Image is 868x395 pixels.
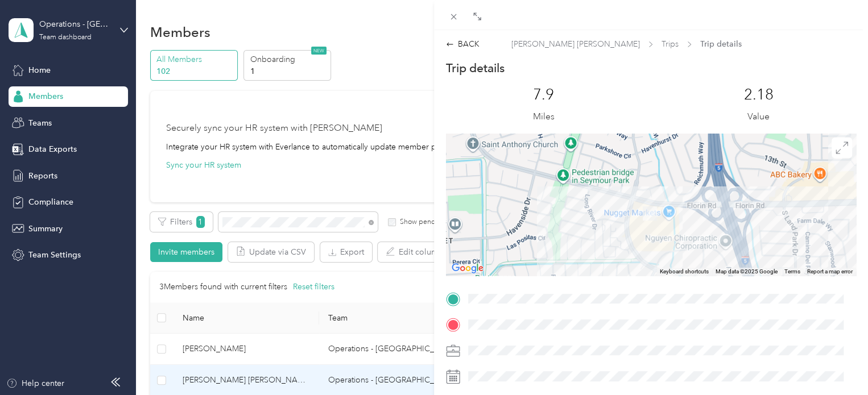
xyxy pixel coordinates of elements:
p: Miles [533,110,555,124]
span: Trips [662,38,679,50]
button: Keyboard shortcuts [660,268,709,276]
span: Map data ©2025 Google [716,268,778,275]
span: [PERSON_NAME] [PERSON_NAME] [511,38,640,50]
p: Trip details [446,60,505,76]
p: 2.18 [744,86,774,104]
img: Google [449,261,486,276]
p: 7.9 [533,86,554,104]
div: BACK [446,38,480,50]
span: Trip details [700,38,742,50]
iframe: Everlance-gr Chat Button Frame [804,331,868,395]
a: Open this area in Google Maps (opens a new window) [449,261,486,276]
p: Value [747,110,770,124]
a: Terms (opens in new tab) [784,268,800,275]
a: Report a map error [807,268,853,275]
